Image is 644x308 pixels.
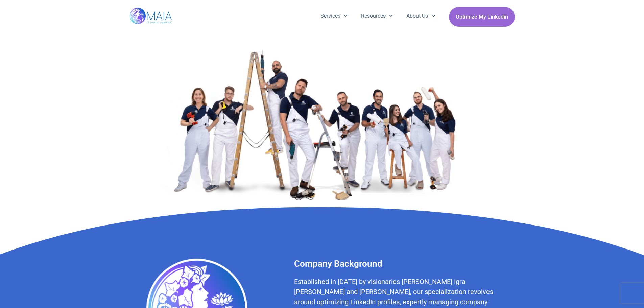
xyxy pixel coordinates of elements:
[400,7,442,25] a: About Us
[456,10,508,23] span: Optimize My Linkedin
[294,258,508,270] h2: Company Background
[314,7,442,25] nav: Menu
[354,7,400,25] a: Resources
[314,7,354,25] a: Services
[449,7,515,27] a: Optimize My Linkedin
